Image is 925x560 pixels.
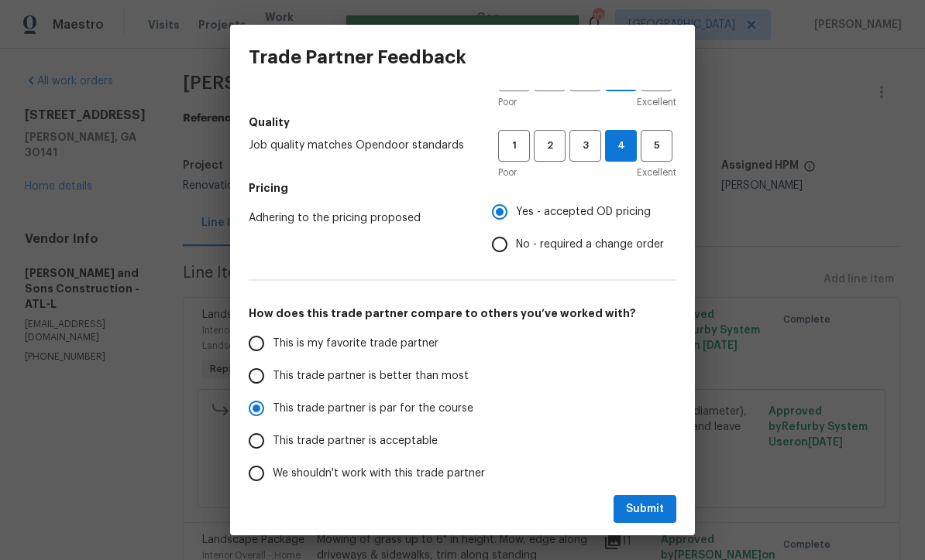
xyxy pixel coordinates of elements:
span: We shouldn't work with this trade partner [273,466,485,482]
button: 5 [641,130,672,162]
button: 4 [605,130,637,162]
span: 2 [535,137,564,155]
span: This trade partner is better than most [273,368,469,384]
span: 5 [642,137,671,155]
span: This trade partner is acceptable [273,433,438,449]
span: Yes - accepted OD pricing [516,204,651,220]
span: Poor [498,165,517,180]
span: Job quality matches Opendoor standards [249,138,473,153]
span: 3 [571,137,600,155]
button: Submit [614,495,676,524]
span: Poor [498,94,517,110]
span: Adhering to the pricing proposed [249,210,467,226]
button: 1 [498,130,530,162]
h5: Pricing [249,180,676,196]
h5: How does this trade partner compare to others you’ve worked with? [249,306,676,321]
h5: Quality [249,114,676,130]
span: This trade partner is par for the course [273,401,473,417]
span: This is my favorite trade partner [273,336,438,352]
h3: Trade Partner Feedback [249,46,466,68]
span: Submit [626,500,664,519]
button: 2 [534,130,566,162]
span: 4 [606,137,636,155]
button: 3 [569,130,601,162]
span: No - required a change order [516,237,664,253]
div: How does this trade partner compare to others you’ve worked with? [249,327,676,490]
span: Excellent [637,94,676,110]
div: Pricing [492,196,676,261]
span: Excellent [637,165,676,180]
span: 1 [500,137,528,155]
